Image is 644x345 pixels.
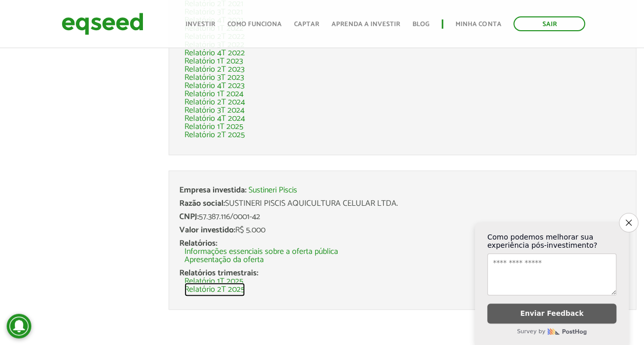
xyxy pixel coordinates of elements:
[184,98,245,106] a: Relatório 2T 2024
[179,223,235,237] span: Valor investido:
[179,200,626,208] div: SUSTINERI PISCIS AQUICULTURA CELULAR LTDA.
[179,236,217,250] span: Relatórios:
[455,21,501,28] a: Minha conta
[513,16,585,31] a: Sair
[179,266,258,280] span: Relatórios trimestrais:
[184,106,244,115] a: Relatório 3T 2024
[184,131,245,139] a: Relatório 2T 2025
[179,183,246,197] span: Empresa investida:
[184,256,264,264] a: Apresentação da oferta
[184,286,245,294] a: Relatório 2T 2025
[179,226,626,234] div: R$ 5.000
[294,21,319,28] a: Captar
[184,66,244,74] a: Relatório 2T 2023
[184,74,244,82] a: Relatório 3T 2023
[184,82,244,90] a: Relatório 4T 2023
[412,21,429,28] a: Blog
[248,186,297,195] a: Sustineri Piscis
[184,123,243,131] a: Relatório 1T 2025
[184,248,338,256] a: Informações essenciais sobre a oferta pública
[331,21,400,28] a: Aprenda a investir
[184,277,243,286] a: Relatório 1T 2025
[227,21,282,28] a: Como funciona
[184,90,243,98] a: Relatório 1T 2024
[184,57,243,66] a: Relatório 1T 2023
[179,197,225,210] span: Razão social:
[184,49,245,57] a: Relatório 4T 2022
[185,21,215,28] a: Investir
[179,210,199,224] span: CNPJ:
[61,10,143,37] img: EqSeed
[179,213,626,221] div: 57.387.116/0001-42
[184,115,245,123] a: Relatório 4T 2024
